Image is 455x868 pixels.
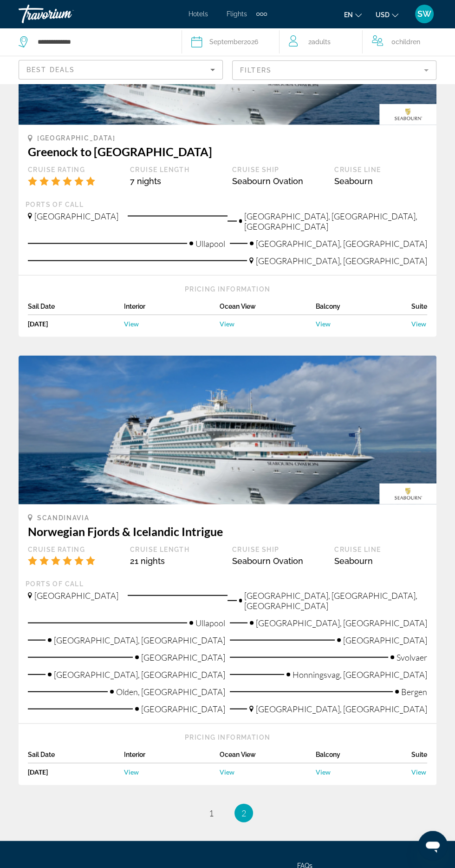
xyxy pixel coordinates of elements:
[26,579,429,588] div: Ports of call
[411,319,427,327] a: View
[26,64,215,75] mat-select: Sort by
[141,703,225,714] span: [GEOGRAPHIC_DATA]
[209,808,214,818] span: 1
[209,38,244,46] span: September
[279,28,455,56] button: Travelers: 2 adults, 0 children
[130,556,223,565] div: 21 nights
[34,590,118,600] span: [GEOGRAPHIC_DATA]
[28,302,124,315] div: Sail Date
[411,768,427,775] a: View
[28,524,427,538] h3: Norwegian Fjords & Icelandic Intrigue
[191,28,270,56] button: September2026
[34,211,118,221] span: [GEOGRAPHIC_DATA]
[232,545,325,553] div: Cruise Ship
[334,556,427,565] div: Seabourn
[256,703,427,714] span: [GEOGRAPHIC_DATA], [GEOGRAPHIC_DATA]
[37,134,116,142] span: [GEOGRAPHIC_DATA]
[26,66,75,73] span: Best Deals
[256,255,427,265] span: [GEOGRAPHIC_DATA], [GEOGRAPHIC_DATA]
[292,669,427,679] span: Honningsvag, [GEOGRAPHIC_DATA]
[28,768,124,775] div: [DATE]
[124,302,220,315] div: Interior
[316,768,412,775] a: View
[412,4,436,24] button: User Menu
[316,302,412,315] div: Balcony
[220,768,234,775] span: View
[232,176,325,186] div: Seabourn Ovation
[28,733,427,741] div: Pricing Information
[396,38,420,46] span: Children
[232,166,325,174] div: Cruise Ship
[334,545,427,553] div: Cruise Line
[26,200,429,208] div: Ports of call
[19,803,436,822] nav: Pagination
[343,635,427,645] span: [GEOGRAPHIC_DATA]
[316,768,331,775] span: View
[54,669,225,679] span: [GEOGRAPHIC_DATA], [GEOGRAPHIC_DATA]
[244,590,427,610] span: [GEOGRAPHIC_DATA], [GEOGRAPHIC_DATA], [GEOGRAPHIC_DATA]
[411,750,427,763] div: Suite
[316,319,331,327] span: View
[244,211,427,231] span: [GEOGRAPHIC_DATA], [GEOGRAPHIC_DATA], [GEOGRAPHIC_DATA]
[411,319,426,327] span: View
[19,355,436,504] img: 1595325387.png
[28,145,427,159] h3: Greenock to [GEOGRAPHIC_DATA]
[209,35,258,48] div: 2026
[54,635,225,645] span: [GEOGRAPHIC_DATA], [GEOGRAPHIC_DATA]
[316,319,412,327] a: View
[376,8,398,21] button: Change currency
[28,545,121,553] div: Cruise Rating
[417,9,431,19] span: SW
[312,38,331,46] span: Adults
[130,545,223,553] div: Cruise Length
[391,35,420,48] span: 0
[124,319,139,327] span: View
[344,8,362,21] button: Change language
[124,768,220,775] a: View
[124,768,139,775] span: View
[334,176,427,186] div: Seabourn
[28,166,121,174] div: Cruise Rating
[401,686,427,696] span: Bergen
[379,483,436,504] img: seabourn.gif
[344,11,353,19] span: en
[220,768,316,775] a: View
[418,831,448,861] iframe: Button to launch messaging window
[334,166,427,174] div: Cruise Line
[130,176,223,186] div: 7 nights
[19,2,111,26] a: Travorium
[376,11,390,19] span: USD
[396,652,427,662] span: Svolvaer
[37,514,89,521] span: Scandinavia
[195,238,225,248] span: Ullapool
[232,60,436,80] button: Filter
[308,35,331,48] span: 2
[124,750,220,763] div: Interior
[232,556,325,565] div: Seabourn Ovation
[220,302,316,315] div: Ocean View
[411,302,427,315] div: Suite
[220,750,316,763] div: Ocean View
[256,7,267,21] button: Extra navigation items
[316,750,412,763] div: Balcony
[141,652,225,662] span: [GEOGRAPHIC_DATA]
[124,319,220,327] a: View
[256,617,427,628] span: [GEOGRAPHIC_DATA], [GEOGRAPHIC_DATA]
[28,285,427,293] div: Pricing Information
[227,10,247,18] a: Flights
[220,319,316,327] a: View
[116,686,225,696] span: Olden, [GEOGRAPHIC_DATA]
[241,808,246,818] span: 2
[130,166,223,174] div: Cruise Length
[379,104,436,125] img: seabourn.gif
[188,10,208,18] a: Hotels
[220,319,234,327] span: View
[411,768,426,775] span: View
[256,238,427,248] span: [GEOGRAPHIC_DATA], [GEOGRAPHIC_DATA]
[195,617,225,628] span: Ullapool
[28,750,124,763] div: Sail Date
[28,319,124,327] div: [DATE]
